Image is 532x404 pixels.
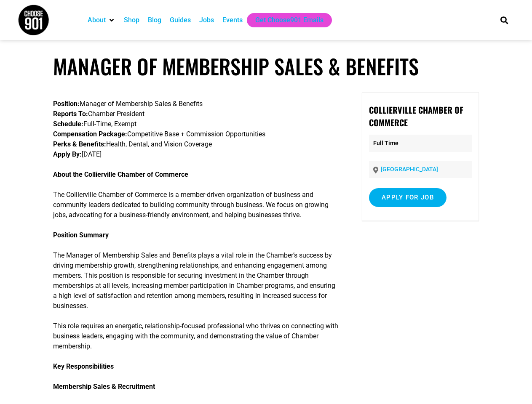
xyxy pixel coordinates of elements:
strong: Compensation Package: [53,130,127,138]
strong: Key Responsibilities [53,362,114,370]
p: The Collierville Chamber of Commerce is a member-driven organization of business and community le... [53,190,340,220]
div: Search [497,13,511,27]
a: [GEOGRAPHIC_DATA] [381,166,438,173]
a: Jobs [199,15,214,25]
p: This role requires an energetic, relationship-focused professional who thrives on connecting with... [53,321,340,351]
strong: Reports To: [53,110,88,118]
strong: Position: [53,100,80,108]
strong: Membership Sales & Recruitment [53,383,155,391]
a: About [88,15,106,25]
a: Events [222,15,243,25]
a: Shop [124,15,139,25]
strong: Schedule: [53,120,83,128]
div: About [83,13,120,27]
p: The Manager of Membership Sales and Benefits plays a vital role in the Chamber’s success by drivi... [53,250,340,311]
strong: Position Summary [53,231,109,239]
a: Get Choose901 Emails [255,15,323,25]
strong: About the Collierville Chamber of Commerce [53,170,188,178]
nav: Main nav [83,13,486,27]
strong: Collierville Chamber of Commerce [369,104,463,129]
strong: Apply By: [53,150,82,158]
a: Guides [170,15,191,25]
a: Blog [148,15,161,25]
p: Manager of Membership Sales & Benefits Chamber President Full-Time, Exempt Competitive Base + Com... [53,99,340,159]
input: Apply for job [369,188,446,207]
h1: Manager of Membership Sales & Benefits [53,54,479,79]
strong: Perks & Benefits: [53,140,106,148]
p: Full Time [369,135,472,152]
